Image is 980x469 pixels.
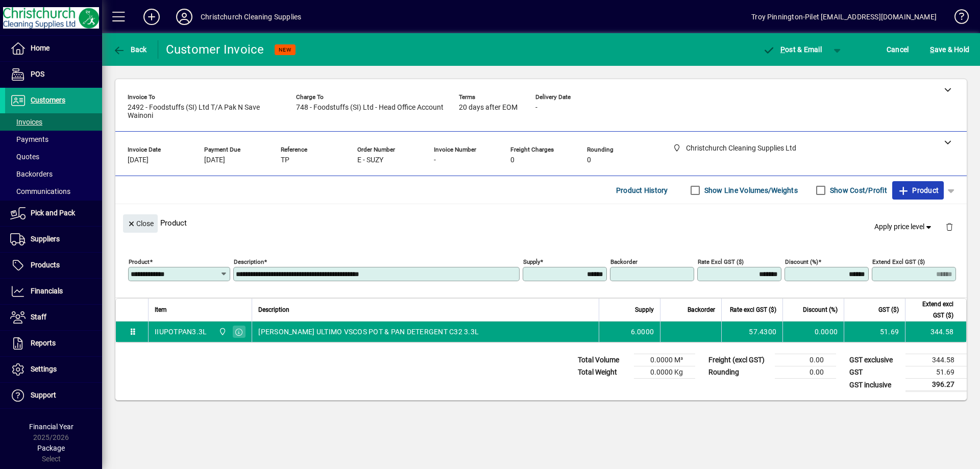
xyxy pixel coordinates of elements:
[905,322,966,342] td: 344.58
[5,253,102,278] a: Products
[155,304,167,315] span: Item
[31,391,56,399] span: Support
[120,218,160,228] app-page-header-button: Close
[10,135,48,143] span: Payments
[166,41,264,58] div: Customer Invoice
[698,258,744,265] mat-label: Rate excl GST ($)
[775,354,836,366] td: 0.00
[751,9,937,25] div: Troy Pinnington-Pilet [EMAIL_ADDRESS][DOMAIN_NAME]
[258,304,289,315] span: Description
[616,182,668,199] span: Product History
[703,366,775,379] td: Rounding
[115,204,967,241] div: Product
[31,339,56,347] span: Reports
[31,365,57,373] span: Settings
[844,354,905,366] td: GST exclusive
[31,70,44,78] span: POS
[937,222,962,231] app-page-header-button: Delete
[912,299,953,321] span: Extend excl GST ($)
[897,182,939,199] span: Product
[31,209,75,217] span: Pick and Pack
[635,304,654,315] span: Supply
[128,104,281,120] span: 2492 - Foodstuffs (SI) Ltd T/A Pak N Save Wainoni
[612,181,672,200] button: Product History
[730,304,776,315] span: Rate excl GST ($)
[803,304,838,315] span: Discount (%)
[634,366,695,379] td: 0.0000 Kg
[5,36,102,61] a: Home
[757,40,827,59] button: Post & Email
[31,96,65,104] span: Customers
[905,354,967,366] td: 344.58
[5,201,102,226] a: Pick and Pack
[535,104,537,112] span: -
[874,221,934,232] span: Apply price level
[587,156,591,164] span: 0
[702,185,798,195] label: Show Line Volumes/Weights
[610,258,638,265] mat-label: Backorder
[887,41,909,58] span: Cancel
[128,156,149,164] span: [DATE]
[10,118,42,126] span: Invoices
[878,304,899,315] span: GST ($)
[870,218,938,236] button: Apply price level
[459,104,518,112] span: 20 days after EOM
[573,366,634,379] td: Total Weight
[29,423,73,431] span: Financial Year
[728,327,776,337] div: 57.4300
[201,9,301,25] div: Christchurch Cleaning Supplies
[31,44,50,52] span: Home
[5,279,102,304] a: Financials
[775,366,836,379] td: 0.00
[5,62,102,87] a: POS
[937,214,962,239] button: Delete
[31,313,46,321] span: Staff
[31,235,60,243] span: Suppliers
[884,40,912,59] button: Cancel
[703,354,775,366] td: Freight (excl GST)
[872,258,925,265] mat-label: Extend excl GST ($)
[216,326,228,337] span: Christchurch Cleaning Supplies Ltd
[357,156,383,164] span: E - SUZY
[780,45,785,54] span: P
[905,366,967,379] td: 51.69
[634,354,695,366] td: 0.0000 M³
[5,131,102,148] a: Payments
[5,383,102,408] a: Support
[5,331,102,356] a: Reports
[155,327,207,337] div: IIUPOTPAN3.3L
[782,322,844,342] td: 0.0000
[296,104,444,112] span: 748 - Foodstuffs (SI) Ltd - Head Office Account
[204,156,225,164] span: [DATE]
[123,214,158,233] button: Close
[5,165,102,183] a: Backorders
[573,354,634,366] td: Total Volume
[31,261,60,269] span: Products
[5,183,102,200] a: Communications
[127,215,154,232] span: Close
[129,258,150,265] mat-label: Product
[892,181,944,200] button: Product
[905,379,967,391] td: 396.27
[930,45,934,54] span: S
[258,327,479,337] span: [PERSON_NAME] ULTIMO VSCOS POT & PAN DETERGENT C32 3.3L
[5,357,102,382] a: Settings
[523,258,540,265] mat-label: Supply
[785,258,818,265] mat-label: Discount (%)
[10,170,53,178] span: Backorders
[631,327,654,337] span: 6.0000
[828,185,887,195] label: Show Cost/Profit
[102,40,158,59] app-page-header-button: Back
[844,366,905,379] td: GST
[927,40,972,59] button: Save & Hold
[37,444,65,452] span: Package
[763,45,822,54] span: ost & Email
[135,8,168,26] button: Add
[281,156,289,164] span: TP
[10,153,39,161] span: Quotes
[844,322,905,342] td: 51.69
[31,287,63,295] span: Financials
[5,113,102,131] a: Invoices
[113,45,147,54] span: Back
[168,8,201,26] button: Profile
